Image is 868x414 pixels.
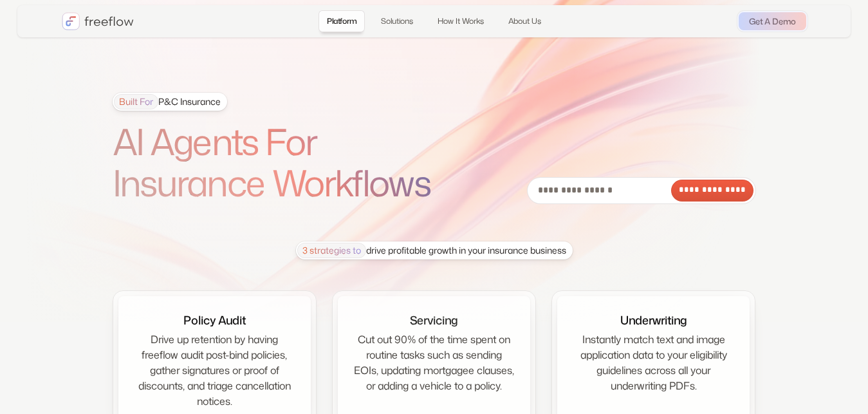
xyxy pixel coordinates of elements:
form: Email Form [527,177,756,204]
div: Servicing [410,312,457,329]
span: Built For [114,94,158,109]
div: Cut out 90% of the time spent on routine tasks such as sending EOIs, updating mortgagee clauses, ... [353,332,515,393]
a: Solutions [373,10,421,32]
a: Platform [319,10,365,32]
a: Get A Demo [739,12,806,30]
h1: AI Agents For Insurance Workflows [113,121,466,204]
span: 3 strategies to [297,243,366,258]
a: home [62,12,134,30]
div: Drive up retention by having freeflow audit post-bind policies, gather signatures or proof of dis... [134,332,295,409]
div: drive profitable growth in your insurance business [297,243,566,258]
div: P&C Insurance [114,94,221,109]
div: Instantly match text and image application data to your eligibility guidelines across all your un... [573,332,734,393]
a: How It Works [429,10,492,32]
a: About Us [500,10,549,32]
div: Underwriting [620,312,687,329]
div: Policy Audit [183,312,246,329]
